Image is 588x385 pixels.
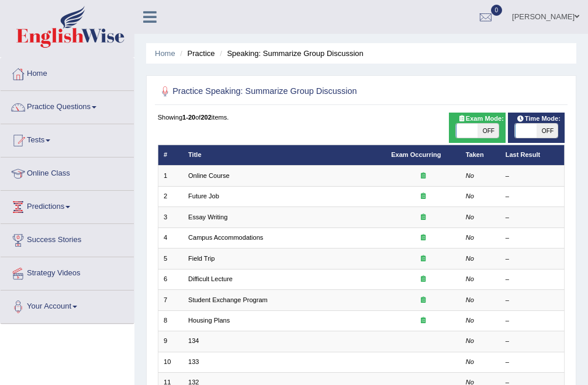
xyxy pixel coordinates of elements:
[466,213,474,220] em: No
[466,192,474,199] em: No
[466,317,474,324] em: No
[454,114,507,124] span: Exam Mode:
[158,228,183,248] td: 4
[158,290,183,310] td: 7
[188,255,215,262] a: Field Trip
[506,213,559,222] div: –
[158,269,183,289] td: 6
[1,191,134,220] a: Predictions
[466,296,474,303] em: No
[177,48,215,59] li: Practice
[506,171,559,181] div: –
[506,296,559,305] div: –
[391,192,455,201] div: Exam occurring question
[1,257,134,286] a: Strategy Videos
[158,249,183,269] td: 5
[158,166,183,186] td: 1
[391,151,441,158] a: Exam Occurring
[158,186,183,206] td: 2
[188,275,233,282] a: Difficult Lecture
[158,145,183,165] th: #
[158,207,183,228] td: 3
[188,317,230,324] a: Housing Plans
[391,171,455,181] div: Exam occurring question
[158,84,410,99] h2: Practice Speaking: Summarize Group Discussion
[158,352,183,372] td: 10
[217,48,364,59] li: Speaking: Summarize Group Discussion
[1,290,134,320] a: Your Account
[466,172,474,179] em: No
[188,213,227,220] a: Essay Writing
[491,5,503,16] span: 0
[466,337,474,344] em: No
[200,114,211,121] b: 202
[391,254,455,264] div: Exam occurring question
[500,145,565,165] th: Last Result
[1,124,134,153] a: Tests
[466,275,474,282] em: No
[506,337,559,346] div: –
[537,124,558,138] span: OFF
[1,157,134,187] a: Online Class
[466,255,474,262] em: No
[158,310,183,331] td: 8
[158,331,183,352] td: 9
[182,114,195,121] b: 1-20
[506,254,559,264] div: –
[188,172,230,179] a: Online Course
[466,358,474,365] em: No
[158,113,565,122] div: Showing of items.
[449,113,506,143] div: Show exams occurring in exams
[466,234,474,241] em: No
[391,213,455,222] div: Exam occurring question
[391,296,455,305] div: Exam occurring question
[1,224,134,253] a: Success Stories
[513,114,564,124] span: Time Mode:
[188,234,263,241] a: Campus Accommodations
[1,58,134,87] a: Home
[391,316,455,325] div: Exam occurring question
[506,358,559,367] div: –
[506,233,559,243] div: –
[506,316,559,325] div: –
[1,91,134,120] a: Practice Questions
[391,233,455,243] div: Exam occurring question
[460,145,500,165] th: Taken
[188,337,199,344] a: 134
[188,296,268,303] a: Student Exchange Program
[188,192,219,199] a: Future Job
[391,275,455,284] div: Exam occurring question
[188,358,199,365] a: 133
[183,145,386,165] th: Title
[506,275,559,284] div: –
[478,124,499,138] span: OFF
[155,49,175,58] a: Home
[506,192,559,201] div: –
